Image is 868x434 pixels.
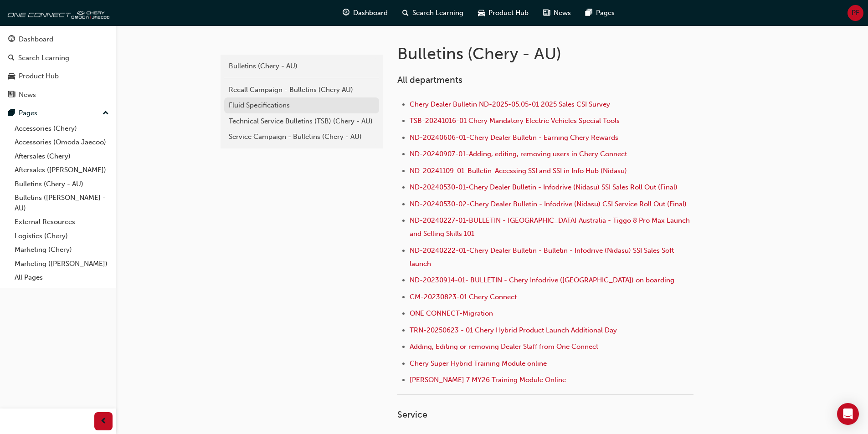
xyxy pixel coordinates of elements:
span: search-icon [402,7,409,19]
a: TSB-20241016-01 Chery Mandatory Electric Vehicles Special Tools [410,117,620,125]
span: news-icon [543,7,550,19]
a: External Resources [11,215,113,229]
a: [PERSON_NAME] 7 MY26 Training Module Online [410,376,566,384]
span: All departments [397,75,462,85]
span: car-icon [478,7,485,19]
h1: Bulletins (Chery - AU) [397,44,696,64]
a: ND-20240530-01-Chery Dealer Bulletin - Infodrive (Nidasu) SSI Sales Roll Out (Final) [410,183,678,191]
div: Product Hub [19,71,59,82]
a: ND-20240530-02-Chery Dealer Bulletin - Infodrive (Nidasu) CSI Service Roll Out (Final) [410,200,687,208]
a: Bulletins ([PERSON_NAME] - AU) [11,191,113,215]
a: pages-iconPages [578,4,622,22]
a: news-iconNews [536,4,578,22]
a: Accessories (Chery) [11,122,113,136]
a: Search Learning [4,50,113,66]
a: Marketing (Chery) [11,243,113,257]
a: Bulletins (Chery - AU) [224,58,379,74]
button: PF [847,5,863,21]
div: Bulletins (Chery - AU) [229,61,375,71]
a: Marketing ([PERSON_NAME]) [11,257,113,271]
div: Open Intercom Messenger [837,403,859,425]
span: pages-icon [586,7,592,19]
div: Recall Campaign - Bulletins (Chery AU) [229,85,375,95]
a: TRN-20250623 - 01 Chery Hybrid Product Launch Additional Day [410,326,617,334]
div: Service Campaign - Bulletins (Chery - AU) [229,132,375,142]
a: Aftersales ([PERSON_NAME]) [11,163,113,177]
a: ND-20230914-01- BULLETIN - Chery Infodrive ([GEOGRAPHIC_DATA]) on boarding [410,276,674,284]
span: prev-icon [100,416,107,427]
a: Aftersales (Chery) [11,149,113,163]
div: Dashboard [19,34,53,45]
a: ONE CONNECT-Migration [410,309,493,317]
a: ND-20240907-01-Adding, editing, removing users in Chery Connect [410,150,627,158]
a: CM-20230823-01 Chery Connect [410,293,517,301]
a: All Pages [11,271,113,285]
a: ND-20241109-01-Bulletin-Accessing SSI and SSI in Info Hub (Nidasu) [410,167,627,175]
div: Technical Service Bulletins (TSB) (Chery - AU) [229,116,375,127]
a: Accessories (Omoda Jaecoo) [11,135,113,149]
a: Logistics (Chery) [11,229,113,243]
span: news-icon [8,91,15,99]
a: Product Hub [4,68,113,85]
a: car-iconProduct Hub [471,4,536,22]
a: Fluid Specifications [224,97,379,113]
a: guage-iconDashboard [335,4,395,22]
a: News [4,87,113,103]
a: Chery Super Hybrid Training Module online [410,359,547,368]
span: car-icon [8,72,15,81]
span: PF [852,8,859,18]
span: pages-icon [8,109,15,117]
span: Pages [596,8,615,18]
span: Dashboard [353,8,388,18]
div: Fluid Specifications [229,100,375,111]
a: Recall Campaign - Bulletins (Chery AU) [224,82,379,98]
span: search-icon [8,54,15,62]
a: Technical Service Bulletins (TSB) (Chery - AU) [224,113,379,129]
button: DashboardSearch LearningProduct HubNews [4,29,113,105]
a: search-iconSearch Learning [395,4,471,22]
div: Pages [19,108,37,118]
span: guage-icon [343,7,349,19]
a: ND-20240606-01-Chery Dealer Bulletin - Earning Chery Rewards [410,133,618,142]
button: Pages [4,105,113,122]
span: up-icon [103,107,109,119]
span: News [554,8,571,18]
a: Service Campaign - Bulletins (Chery - AU) [224,129,379,145]
span: Service [397,409,427,420]
span: guage-icon [8,36,15,44]
a: ND-20240222-01-Chery Dealer Bulletin - Bulletin - Infodrive (Nidasu) SSI Sales Soft launch [410,246,676,268]
div: News [19,90,36,100]
a: ND-20240227-01-BULLETIN - [GEOGRAPHIC_DATA] Australia - Tiggo 8 Pro Max Launch and Selling Skills... [410,216,692,238]
span: Product Hub [488,8,529,18]
span: Search Learning [412,8,463,18]
a: Bulletins (Chery - AU) [11,177,113,191]
a: Dashboard [4,31,113,48]
img: oneconnect [5,4,109,22]
div: Search Learning [18,53,69,63]
a: Chery Dealer Bulletin ND-2025-05.05-01 2025 Sales CSI Survey [410,100,610,108]
a: Adding, Editing or removing Dealer Staff from One Connect [410,342,598,351]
